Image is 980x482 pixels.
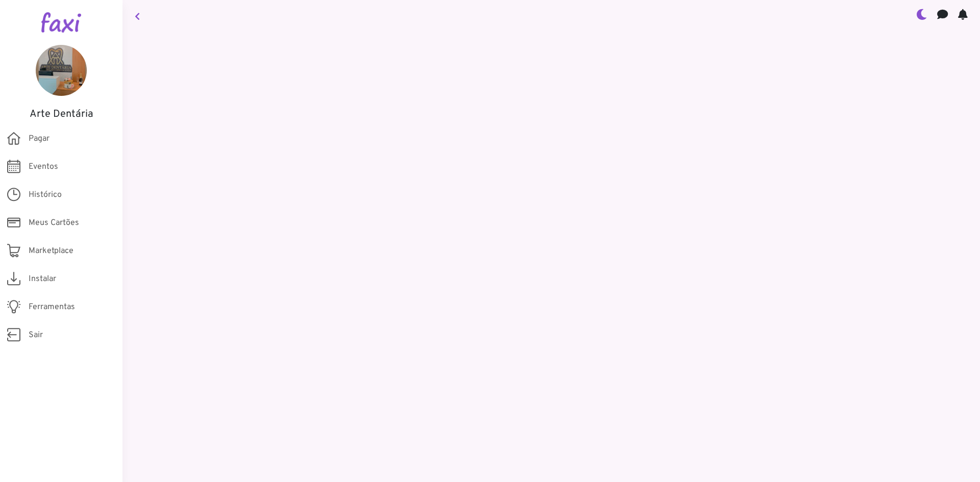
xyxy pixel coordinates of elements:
h5: Arte Dentária [15,108,107,120]
span: Meus Cartões [29,217,79,229]
span: Eventos [29,161,58,173]
span: Ferramentas [29,301,75,313]
span: Sair [29,329,43,341]
span: Instalar [29,273,56,285]
span: Marketplace [29,245,73,257]
span: Pagar [29,133,50,145]
span: Histórico [29,189,62,201]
